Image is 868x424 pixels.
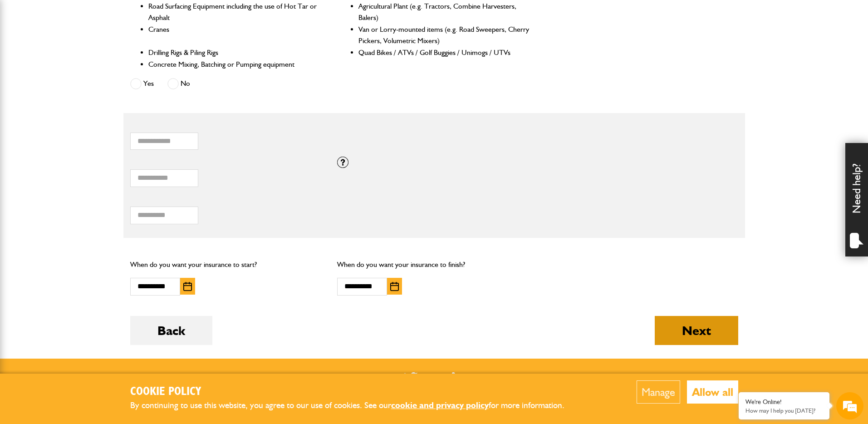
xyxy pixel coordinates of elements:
div: Minimize live chat window [149,5,171,26]
label: Yes [130,78,154,89]
button: Manage [637,380,680,404]
textarea: Type your message and hit 'Enter' [12,164,166,272]
img: Choose date [390,282,399,291]
li: Quad Bikes / ATVs / Golf Buggies / Unimogs / UTVs [358,47,530,59]
a: cookie and privacy policy [391,400,489,410]
li: Agricultural Plant (e.g. Tractors, Combine Harvesters, Balers) [358,0,530,24]
p: How may I help you today? [745,407,823,414]
button: Allow all [687,380,738,404]
button: Back [130,316,212,345]
li: Cranes [148,24,320,47]
h2: Cookie Policy [130,385,579,399]
div: Chat with us now [47,51,152,63]
img: Choose date [183,282,192,291]
li: Drilling Rigs & Piling Rigs [148,47,320,59]
input: Enter your last name [12,84,166,104]
li: Van or Lorry-mounted items (e.g. Road Sweepers, Cherry Pickers, Volumetric Mixers) [358,24,530,47]
a: LinkedIn [452,372,464,384]
img: Linked In [452,372,464,384]
div: We're Online! [745,398,823,406]
p: When do you want your insurance to finish? [337,259,531,271]
div: Need help? [845,143,868,256]
img: Twitter [404,372,418,384]
input: Enter your phone number [12,138,166,158]
input: Enter your email address [12,111,166,131]
em: Start Chat [123,280,165,292]
label: No [167,78,190,89]
p: When do you want your insurance to start? [130,259,324,271]
button: Next [655,316,738,345]
li: Road Surfacing Equipment including the use of Hot Tar or Asphalt [148,0,320,24]
li: Concrete Mixing, Batching or Pumping equipment [148,59,320,70]
img: d_20077148190_company_1631870298795_20077148190 [15,50,38,63]
p: By continuing to use this website, you agree to our use of cookies. See our for more information. [130,399,579,413]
